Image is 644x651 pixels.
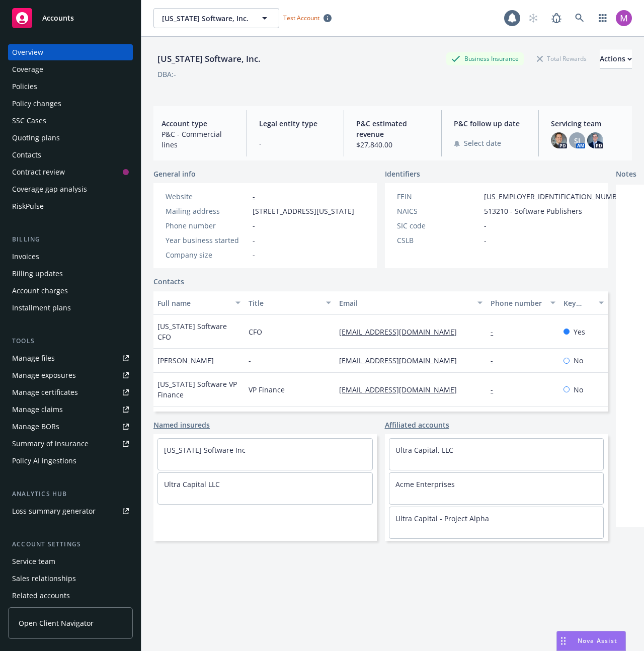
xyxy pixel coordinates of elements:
span: CFO [249,327,262,337]
div: Tools [8,336,133,346]
div: Contract review [12,164,65,180]
div: SIC code [397,220,480,231]
button: Nova Assist [556,631,626,651]
div: Website [166,191,249,202]
a: Overview [8,44,133,60]
a: Search [570,8,590,28]
a: Account charges [8,283,133,299]
a: Manage exposures [8,367,133,383]
div: Invoices [12,249,39,265]
span: [STREET_ADDRESS][US_STATE] [253,206,354,216]
span: Accounts [42,14,74,22]
div: Actions [600,49,632,68]
a: Policy changes [8,96,133,112]
span: No [574,384,583,395]
div: Analytics hub [8,489,133,499]
span: Open Client Navigator [19,618,94,628]
div: Mailing address [166,206,249,216]
span: [PERSON_NAME] [157,355,214,366]
div: Manage claims [12,401,63,418]
a: [EMAIL_ADDRESS][DOMAIN_NAME] [339,356,465,365]
a: Manage BORs [8,419,133,435]
a: [EMAIL_ADDRESS][DOMAIN_NAME] [339,327,465,337]
div: Coverage [12,61,43,77]
a: Policies [8,78,133,95]
span: - [253,235,255,246]
a: Acme Enterprises [395,479,455,489]
img: photo [587,132,603,148]
a: Coverage [8,61,133,77]
span: Account type [162,118,234,129]
span: - [249,355,251,366]
a: - [491,356,501,365]
span: Yes [574,327,585,337]
div: Account charges [12,283,68,299]
div: Manage files [12,350,55,366]
span: General info [153,169,196,179]
button: Full name [153,291,245,315]
span: [US_STATE] Software CFO [157,321,240,342]
div: Account settings [8,539,133,549]
div: Overview [12,44,43,60]
a: [US_STATE] Software Inc [164,445,246,455]
div: Business Insurance [446,52,524,65]
a: Policy AI ingestions [8,453,133,469]
a: Related accounts [8,588,133,604]
div: Loss summary generator [12,503,96,519]
a: Coverage gap analysis [8,181,133,197]
a: Ultra Capital - Project Alpha [395,514,489,523]
a: Sales relationships [8,571,133,587]
span: Test Account [279,13,336,23]
div: [US_STATE] Software, Inc. [153,52,265,65]
span: - [484,235,487,246]
div: Year business started [166,235,249,246]
span: P&C follow up date [454,118,527,129]
span: - [253,250,255,260]
button: Phone number [487,291,559,315]
div: Email [339,298,471,308]
a: Affiliated accounts [385,420,449,430]
button: Title [245,291,336,315]
a: Contract review [8,164,133,180]
span: Select date [464,138,501,148]
div: Phone number [166,220,249,231]
div: FEIN [397,191,480,202]
span: Test Account [283,14,319,22]
div: Contacts [12,147,41,163]
div: SSC Cases [12,113,46,129]
div: Full name [157,298,229,308]
div: Manage exposures [12,367,76,383]
div: Related accounts [12,588,70,604]
div: NAICS [397,206,480,216]
span: - [253,220,255,231]
div: DBA: - [157,69,176,79]
a: - [491,385,501,394]
div: Coverage gap analysis [12,181,87,197]
a: Report a Bug [546,8,567,28]
span: 513210 - Software Publishers [484,206,582,216]
span: - [259,138,332,148]
div: Key contact [563,298,593,308]
span: - [484,220,487,231]
div: CSLB [397,235,480,246]
img: photo [551,132,567,148]
a: - [253,192,255,201]
span: [US_EMPLOYER_IDENTIFICATION_NUMBER] [484,191,628,202]
div: Title [249,298,320,308]
a: Service team [8,553,133,569]
span: Identifiers [385,169,420,179]
span: SJ [574,135,580,146]
a: Installment plans [8,300,133,316]
button: Key contact [559,291,608,315]
a: Ultra Capital LLC [164,479,220,489]
a: Manage certificates [8,384,133,400]
span: No [574,355,583,366]
div: Policies [12,78,37,95]
a: Contacts [8,147,133,163]
a: Manage claims [8,401,133,418]
span: P&C estimated revenue [356,118,429,139]
span: [US_STATE] Software VP Finance [157,379,240,400]
span: Nova Assist [578,636,617,645]
div: Policy changes [12,96,61,112]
